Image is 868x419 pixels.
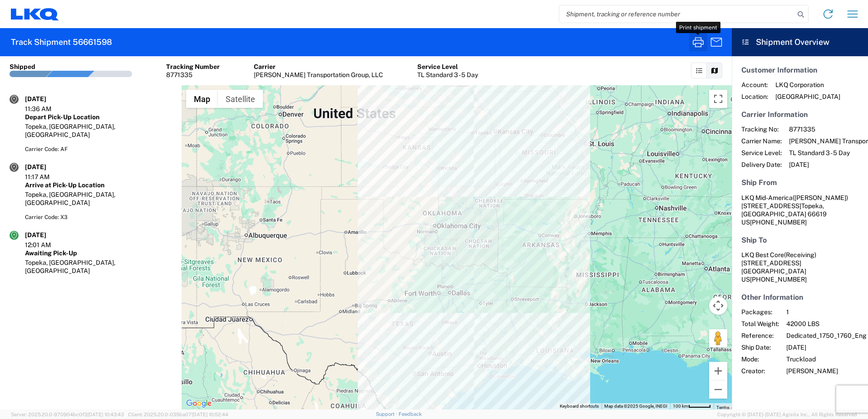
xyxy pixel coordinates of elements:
[741,367,779,375] span: Creator:
[741,293,858,302] h5: Other Information
[376,411,399,417] a: Support
[559,5,794,23] input: Shipment, tracking or reference number
[11,412,124,417] span: Server: 2025.20.0-970904bc0f3
[417,71,478,79] div: TL Standard 3 - 5 Day
[560,403,599,409] button: Keyboard shortcuts
[128,412,228,417] span: Client: 2025.20.0-035ba07
[750,276,807,283] span: [PHONE_NUMBER]
[709,297,727,315] button: Map camera controls
[741,81,768,89] span: Account:
[709,380,727,399] button: Zoom out
[417,63,478,71] div: Service Level
[741,194,858,226] address: Topeka, [GEOGRAPHIC_DATA] 66619 US
[192,412,228,417] span: [DATE] 10:52:44
[741,137,782,145] span: Carrier Name:
[741,178,858,187] h5: Ship From
[741,251,816,267] span: LKQ Best Core [STREET_ADDRESS]
[784,251,816,258] span: (Receiving)
[716,405,729,410] a: Terms
[25,105,70,113] div: 11:36 AM
[741,93,768,101] span: Location:
[25,190,172,207] div: Topeka, [GEOGRAPHIC_DATA], [GEOGRAPHIC_DATA]
[741,149,782,157] span: Service Level:
[254,63,383,71] div: Carrier
[25,95,70,103] div: [DATE]
[10,63,35,71] div: Shipped
[673,404,688,409] span: 100 km
[709,329,727,347] button: Drag Pegman onto the map to open Street View
[604,404,667,409] span: Map data ©2025 Google, INEGI
[717,410,857,419] span: Copyright © [DATE]-[DATE] Agistix Inc., All Rights Reserved
[732,28,868,56] header: Shipment Overview
[25,145,172,153] div: Carrier Code: AF
[741,331,779,340] span: Reference:
[741,236,858,244] h5: Ship To
[184,398,214,409] img: Google
[741,194,793,201] span: LKQ Mid-America
[793,194,848,201] span: ([PERSON_NAME])
[25,173,70,181] div: 11:17 AM
[25,258,172,275] div: Topeka, [GEOGRAPHIC_DATA], [GEOGRAPHIC_DATA]
[775,81,840,89] span: LKQ Corporation
[741,202,801,209] span: [STREET_ADDRESS]
[25,163,70,171] div: [DATE]
[741,125,782,133] span: Tracking No:
[399,411,422,417] a: Feedback
[254,71,383,79] div: [PERSON_NAME] Transportation Group, LLC
[11,37,112,48] h2: Track Shipment 56661598
[741,251,858,283] address: [GEOGRAPHIC_DATA] US
[670,403,714,409] button: Map Scale: 100 km per 46 pixels
[218,90,263,108] button: Show satellite imagery
[741,66,858,74] h5: Customer Information
[741,355,779,363] span: Mode:
[166,63,220,71] div: Tracking Number
[25,249,172,257] div: Awaiting Pick-Up
[186,90,218,108] button: Show street map
[25,213,172,221] div: Carrier Code: X3
[741,161,782,169] span: Delivery Date:
[741,110,858,119] h5: Carrier Information
[775,93,840,101] span: [GEOGRAPHIC_DATA]
[25,122,172,139] div: Topeka, [GEOGRAPHIC_DATA], [GEOGRAPHIC_DATA]
[709,90,727,108] button: Toggle fullscreen view
[741,308,779,316] span: Packages:
[741,343,779,351] span: Ship Date:
[25,181,172,189] div: Arrive at Pick-Up Location
[709,362,727,380] button: Zoom in
[25,113,172,121] div: Depart Pick-Up Location
[25,231,70,239] div: [DATE]
[184,398,214,409] a: Open this area in Google Maps (opens a new window)
[87,412,124,417] span: [DATE] 10:43:43
[741,320,779,328] span: Total Weight:
[750,219,807,226] span: [PHONE_NUMBER]
[166,71,220,79] div: 8771335
[25,241,70,249] div: 12:01 AM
